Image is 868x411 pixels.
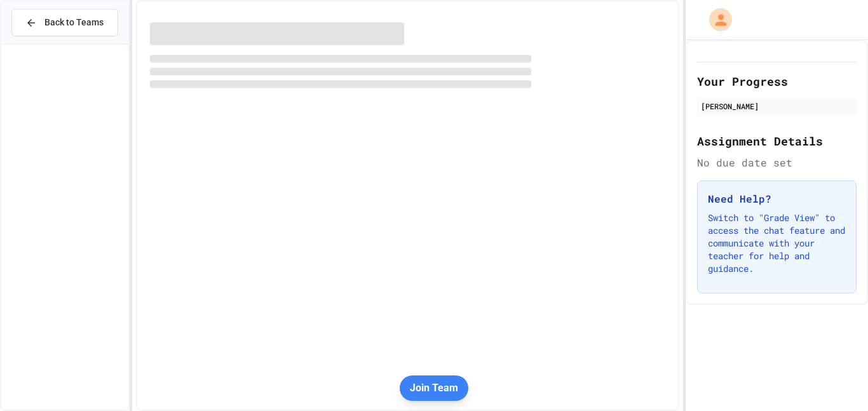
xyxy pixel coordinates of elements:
[11,9,118,36] button: Back to Teams
[697,132,857,150] h2: Assignment Details
[697,155,857,170] div: No due date set
[763,305,855,359] iframe: chat widget
[696,5,735,34] div: My Account
[815,360,855,398] iframe: chat widget
[400,375,468,401] button: Join Team
[44,16,104,29] span: Back to Teams
[708,212,846,275] p: Switch to "Grade View" to access the chat feature and communicate with your teacher for help and ...
[708,191,846,206] h3: Need Help?
[701,100,853,112] div: [PERSON_NAME]
[697,72,857,90] h2: Your Progress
